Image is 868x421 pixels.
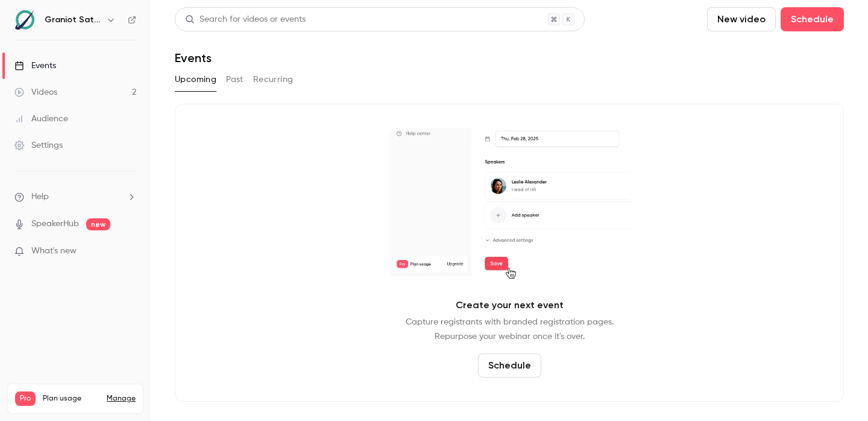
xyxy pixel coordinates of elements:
button: Past [226,70,244,89]
div: Events [14,60,56,72]
li: help-dropdown-opener [14,191,136,203]
span: new [86,218,110,230]
div: Search for videos or events [185,13,306,26]
div: Videos [14,86,57,98]
div: Settings [14,139,63,151]
a: SpeakerHub [31,218,79,230]
span: What's new [31,245,77,258]
p: Create your next event [456,298,564,312]
span: Pro [15,391,36,406]
a: Manage [107,394,136,404]
button: Schedule [478,353,541,378]
img: Graniot Satellite Technologies SL [15,10,34,30]
span: Help [31,191,49,203]
button: New video [707,7,776,31]
div: Audience [14,113,68,125]
h6: Graniot Satellite Technologies SL [45,14,101,26]
h1: Events [175,51,212,65]
button: Upcoming [175,70,216,89]
span: Plan usage [43,394,99,404]
button: Schedule [781,7,844,31]
p: Capture registrants with branded registration pages. Repurpose your webinar once it's over. [406,315,614,344]
button: Recurring [253,70,294,89]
